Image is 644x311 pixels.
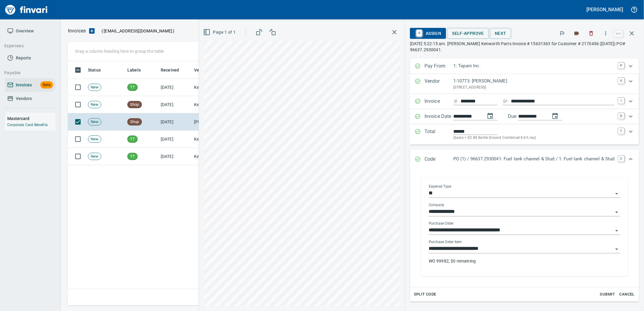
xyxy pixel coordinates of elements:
span: New [88,119,101,125]
button: Payable [2,67,52,79]
label: Company [429,203,444,207]
button: Submit [598,290,617,299]
span: Labels [127,66,149,74]
p: ( ) [98,28,175,34]
svg: Invoice number [453,98,458,105]
a: I [618,98,624,104]
span: Close invoice [612,26,639,41]
td: [DATE] [158,148,192,165]
span: Vendors [16,95,32,102]
button: [PERSON_NAME] [585,5,625,14]
span: TT [128,154,137,159]
button: Open [612,189,621,198]
span: Received [161,66,187,74]
span: Beta [40,82,53,89]
span: Assign [415,28,441,38]
p: 1: Tapani Inc. [453,62,615,69]
span: Split Code [414,291,436,298]
p: Due [508,113,537,120]
button: Next [490,28,511,39]
span: Cancel [619,291,635,298]
a: Corporate Card Benefits [7,123,48,127]
span: Vendor / From [194,66,230,74]
td: [DATE] [158,79,192,96]
a: P [618,62,624,69]
span: Vendor / From [194,66,222,74]
a: Reports [5,51,55,65]
a: Vendors [5,92,55,105]
button: Cancel [617,290,637,299]
span: Payable [4,69,50,77]
div: Expand [410,94,639,109]
button: More [599,27,612,40]
div: Expand [410,109,639,124]
button: Expenses [2,40,52,52]
label: Purchase Order [429,222,454,226]
span: Received [161,66,179,74]
button: Labels [570,27,583,40]
label: Purchase Order Item [429,240,462,244]
div: Expand [410,59,639,74]
p: (basis + $3.88 Battle Ground Combined 8.6% tax) [453,135,615,141]
button: Page 1 of 1 [202,27,238,38]
a: A [416,30,422,36]
td: Kenworth Sales Co Inc (1-38304) [192,131,252,148]
div: Expand [410,169,639,302]
span: Labels [127,66,141,74]
button: AAssign [410,28,446,39]
span: [EMAIL_ADDRESS][DOMAIN_NAME] [103,28,173,34]
p: Total [424,128,453,141]
span: New [88,136,101,142]
a: Overview [5,24,55,38]
p: Invoice Date [424,113,453,121]
td: [DATE] [158,113,192,131]
p: [STREET_ADDRESS] [453,85,615,91]
label: Expense Type [429,185,451,189]
button: Open [612,245,621,253]
button: Open [612,208,621,216]
p: [DATE] 5:22:15 am. [PERSON_NAME] Kenworth Parts Invoice # 15631363 for Customer # 2170456 ([DATE]... [410,41,639,53]
span: Shop [128,102,142,108]
span: TT [128,136,137,142]
p: Code [424,155,453,163]
span: Expenses [4,42,50,50]
td: Kenworth Sales Co Inc (1-38304) [192,79,252,96]
td: Kenworth Sales Co Inc (1-38304) [192,148,252,165]
span: Status [88,66,101,74]
svg: Invoice description [502,98,508,104]
p: PO (1) / 96637.2930041: Fuel tank channel & Stud / 1: Fuel tank channel & Stud [453,155,615,162]
span: TT [128,85,137,90]
button: Open [612,226,621,235]
span: New [88,154,101,159]
div: Expand [410,124,639,145]
a: T [618,128,624,134]
p: Invoice [424,98,453,105]
p: WO 99982, $0 remaining [429,258,620,264]
button: Upload an Invoice [86,27,98,35]
span: Reports [16,54,31,62]
td: [PERSON_NAME] (1-10773) [192,113,252,131]
p: Invoices [68,27,86,35]
p: Drag a column heading here to group the table [75,48,164,54]
a: D [618,113,624,119]
span: Submit [599,291,616,298]
p: Vendor [424,78,453,90]
div: Expand [410,74,639,94]
button: change due date [548,109,562,123]
a: V [618,78,624,84]
span: Page 1 of 1 [204,28,236,36]
h5: [PERSON_NAME] [587,6,623,13]
p: Pay From [424,62,453,70]
button: change date [483,109,498,123]
button: Discard [585,27,598,40]
button: Self-Approve [447,28,489,39]
img: Finvari [4,2,49,17]
span: Self-Approve [452,30,484,37]
a: esc [614,30,623,37]
span: New [88,85,101,90]
nav: breadcrumb [68,27,86,35]
span: Shop [128,119,142,125]
span: Overview [16,27,34,35]
span: New [88,102,101,108]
